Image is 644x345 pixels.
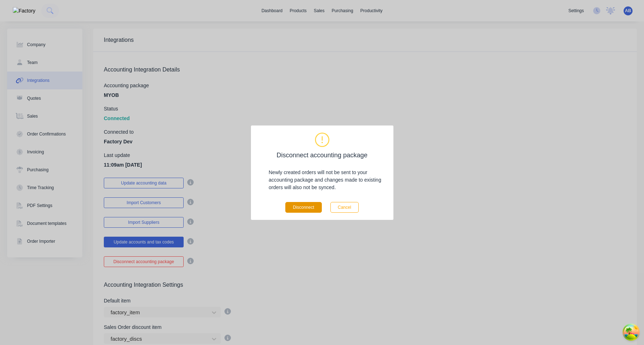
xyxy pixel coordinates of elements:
[269,169,386,191] p: Newly created orders will not be sent to your accounting package and changes made to existing ord...
[285,202,321,213] button: Disconnect
[276,151,367,160] span: Disconnect accounting package
[330,202,359,213] button: Cancel
[13,7,35,15] img: Factory
[624,325,638,339] button: Open Tanstack query devtools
